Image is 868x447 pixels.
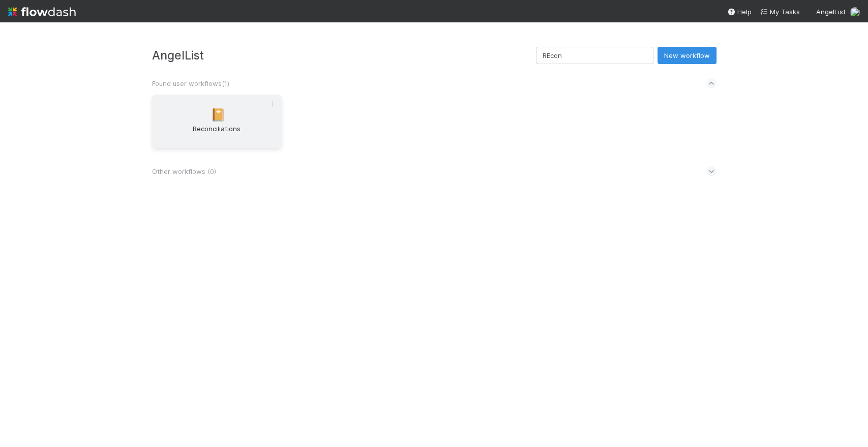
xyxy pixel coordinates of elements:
[727,7,752,17] div: Help
[536,47,653,64] input: Search...
[850,7,860,17] img: avatar_cc3a00d7-dd5c-4a2f-8d58-dd6545b20c0d.png
[152,95,282,148] a: 📔Reconciliations
[657,47,716,64] button: New workflow
[816,8,846,16] span: AngelList
[211,108,226,122] span: 📔
[760,8,800,16] span: My Tasks
[156,124,278,144] span: Reconciliations
[152,79,229,87] span: Found user workflows ( 1 )
[152,48,536,62] h3: AngelList
[8,3,76,20] img: logo-inverted-e16ddd16eac7371096b0.svg
[152,167,216,175] span: Other workflows ( 0 )
[760,7,800,17] a: My Tasks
